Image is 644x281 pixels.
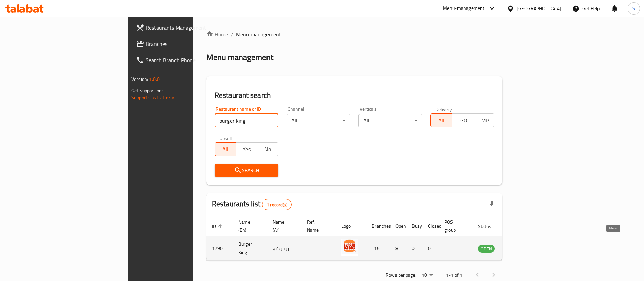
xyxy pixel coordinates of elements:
[423,216,439,236] th: Closed
[478,245,495,253] span: OPEN
[390,236,406,261] td: 8
[366,236,390,261] td: 16
[131,86,163,95] span: Get support on:
[423,236,439,261] td: 0
[444,218,464,234] span: POS group
[366,216,390,236] th: Branches
[307,218,328,234] span: Ref. Name
[260,144,275,154] span: No
[452,113,473,127] button: TGO
[146,23,230,32] span: Restaurants Management
[473,113,494,127] button: TMP
[419,270,435,280] div: Rows per page:
[215,164,278,177] button: Search
[212,222,225,230] span: ID
[406,236,423,261] td: 0
[236,30,281,38] span: Menu management
[434,116,449,125] span: All
[386,271,416,279] p: Rows per page:
[149,75,160,84] span: 1.0.0
[358,114,422,127] div: All
[287,114,350,127] div: All
[632,5,635,12] span: S
[220,166,273,175] span: Search
[239,144,254,154] span: Yes
[131,36,236,52] a: Branches
[262,199,292,210] div: Total records count
[267,236,301,261] td: برجر كنج
[446,271,462,279] p: 1-1 of 1
[406,216,423,236] th: Busy
[273,218,293,234] span: Name (Ar)
[430,113,452,127] button: All
[206,52,273,63] h2: Menu management
[131,19,236,36] a: Restaurants Management
[517,5,562,12] div: [GEOGRAPHIC_DATA]
[455,116,470,125] span: TGO
[131,75,148,84] span: Version:
[215,90,494,101] h2: Restaurant search
[390,216,406,236] th: Open
[435,107,452,111] label: Delivery
[146,40,230,48] span: Branches
[257,142,278,156] button: No
[233,236,267,261] td: Burger King
[206,30,502,38] nav: breadcrumb
[219,136,232,140] label: Upsell
[476,116,492,125] span: TMP
[146,56,230,64] span: Search Branch Phone
[336,216,366,236] th: Logo
[218,144,233,154] span: All
[131,93,174,102] a: Support.OpsPlatform
[215,142,236,156] button: All
[262,201,291,208] span: 1 record(s)
[131,52,236,68] a: Search Branch Phone
[341,239,358,256] img: Burger King
[478,222,500,230] span: Status
[215,114,278,127] input: Search for restaurant name or ID..
[206,216,532,261] table: enhanced table
[238,218,259,234] span: Name (En)
[478,245,495,253] div: OPEN
[236,142,257,156] button: Yes
[443,4,485,13] div: Menu-management
[483,196,500,213] div: Export file
[212,199,292,210] h2: Restaurants list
